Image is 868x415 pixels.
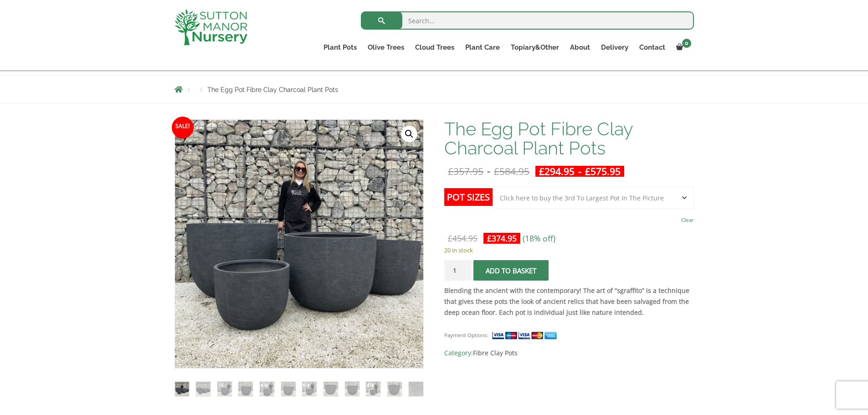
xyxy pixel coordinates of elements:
[175,382,190,396] img: The Egg Pot Fibre Clay Charcoal Plant Pots
[401,126,417,142] a: View full-screen image gallery
[444,188,493,206] label: Pot Sizes
[172,117,194,138] span: Sale!
[387,382,402,396] img: The Egg Pot Fibre Clay Charcoal Plant Pots - Image 11
[444,332,488,338] small: Payment Options:
[207,86,338,93] span: The Egg Pot Fibre Clay Charcoal Plant Pots
[448,165,483,178] bdi: 357.95
[539,165,544,178] span: £
[302,382,317,396] img: The Egg Pot Fibre Clay Charcoal Plant Pots - Image 7
[444,245,693,256] p: 20 in stock
[410,41,460,54] a: Cloud Trees
[585,165,621,178] bdi: 575.95
[175,86,694,93] nav: Breadcrumbs
[681,214,694,226] a: Clear options
[362,41,410,54] a: Olive Trees
[345,382,360,396] img: The Egg Pot Fibre Clay Charcoal Plant Pots - Image 9
[682,39,691,48] span: 0
[539,165,575,178] bdi: 294.95
[444,348,693,359] span: Category:
[565,41,596,54] a: About
[473,348,518,357] a: Fibre Clay Pots
[448,165,453,178] span: £
[448,233,478,244] bdi: 454.95
[366,382,380,396] img: The Egg Pot Fibre Clay Charcoal Plant Pots - Image 10
[444,286,689,317] strong: Blending the ancient with the contemporary! The art of “sgraffito” is a technique that gives thes...
[585,165,591,178] span: £
[444,166,533,177] del: -
[494,165,499,178] span: £
[487,233,492,244] span: £
[318,41,362,54] a: Plant Pots
[238,382,253,396] img: The Egg Pot Fibre Clay Charcoal Plant Pots - Image 4
[523,233,555,244] span: (18% off)
[460,41,505,54] a: Plant Care
[281,382,296,396] img: The Egg Pot Fibre Clay Charcoal Plant Pots - Image 6
[409,382,423,396] img: The Egg Pot Fibre Clay Charcoal Plant Pots - Image 12
[494,165,529,178] bdi: 584.95
[634,41,671,54] a: Contact
[175,9,247,45] img: logo
[361,11,694,30] input: Search...
[217,382,232,396] img: The Egg Pot Fibre Clay Charcoal Plant Pots - Image 3
[535,166,624,177] ins: -
[444,260,472,281] input: Product quantity
[596,41,634,54] a: Delivery
[324,382,338,396] img: The Egg Pot Fibre Clay Charcoal Plant Pots - Image 8
[487,233,517,244] bdi: 374.95
[196,382,211,396] img: The Egg Pot Fibre Clay Charcoal Plant Pots - Image 2
[448,233,452,244] span: £
[492,331,560,340] img: payment supported
[444,119,693,158] h1: The Egg Pot Fibre Clay Charcoal Plant Pots
[473,260,549,281] button: Add to basket
[505,41,565,54] a: Topiary&Other
[671,41,694,54] a: 0
[260,382,274,396] img: The Egg Pot Fibre Clay Charcoal Plant Pots - Image 5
